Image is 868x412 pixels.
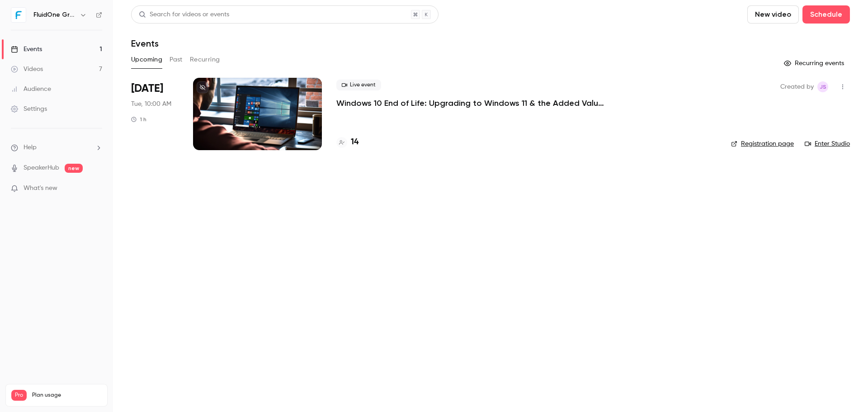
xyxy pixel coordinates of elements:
div: Search for videos or events [139,10,229,19]
h4: 14 [351,136,359,148]
span: new [65,164,83,173]
div: Sep 9 Tue, 10:00 AM (Europe/London) [131,78,179,150]
button: Recurring [190,52,220,67]
a: Enter Studio [805,139,850,148]
span: JS [820,81,826,92]
button: Schedule [802,5,850,24]
span: Pro [11,390,27,401]
button: Upcoming [131,52,162,67]
button: Recurring events [780,56,850,71]
a: Registration page [731,139,794,148]
div: Audience [11,85,51,94]
span: Plan usage [32,392,102,399]
h6: FluidOne Group [33,10,76,19]
button: Past [170,52,183,67]
span: What's new [24,184,57,193]
a: Windows 10 End of Life: Upgrading to Windows 11 & the Added Value of Business Premium [336,98,608,109]
span: Tue, 10:00 AM [131,99,171,109]
div: Videos [11,65,43,74]
span: [DATE] [131,81,163,96]
img: FluidOne Group [11,8,26,22]
a: SpeakerHub [24,163,59,173]
span: Created by [780,81,814,92]
button: New video [747,5,799,24]
iframe: Noticeable Trigger [91,185,102,193]
div: Settings [11,104,47,114]
span: Live event [336,80,381,90]
span: Help [24,143,37,152]
div: Events [11,45,42,54]
h1: Events [131,38,159,49]
span: Josh Slinger [817,81,828,92]
a: 14 [336,136,359,148]
div: 1 h [131,116,146,123]
li: help-dropdown-opener [11,143,102,152]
